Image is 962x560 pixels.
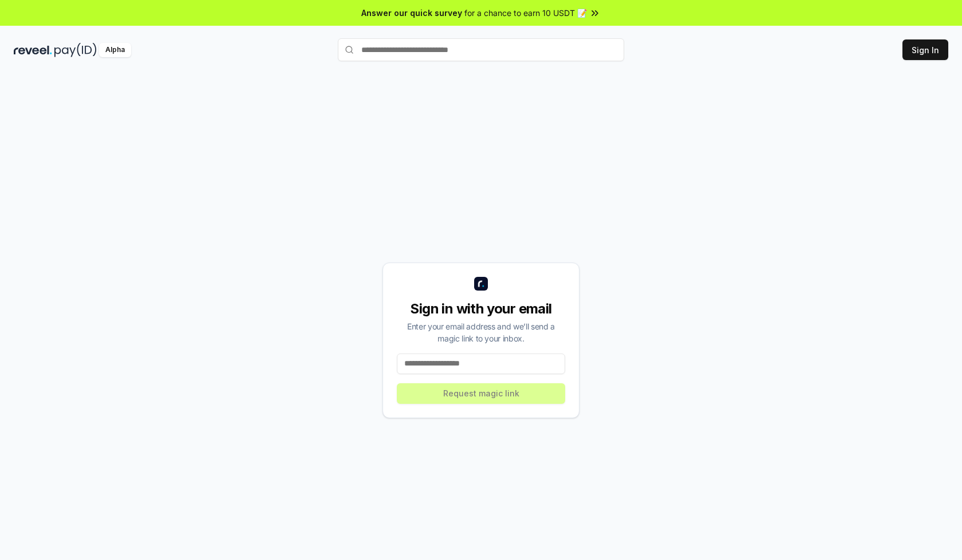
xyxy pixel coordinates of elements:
[902,39,948,60] button: Sign In
[99,43,131,57] div: Alpha
[361,7,462,19] span: Answer our quick survey
[464,7,587,19] span: for a chance to earn 10 USDT 📝
[14,43,52,57] img: reveel_dark
[397,300,565,318] div: Sign in with your email
[397,320,565,344] div: Enter your email address and we’ll send a magic link to your inbox.
[54,43,97,57] img: pay_id
[474,277,488,291] img: logo_small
